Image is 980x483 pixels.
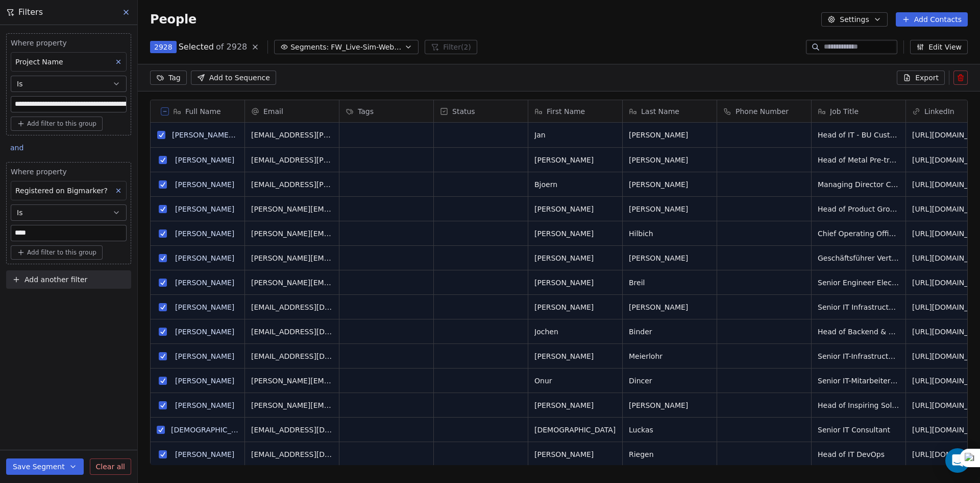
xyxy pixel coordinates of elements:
span: Head of IT - BU Customer Service at Digital Industries [818,130,899,140]
span: [PERSON_NAME][EMAIL_ADDRESS][PERSON_NAME][DOMAIN_NAME] [251,228,333,239]
button: Export [897,71,945,85]
span: People [150,12,197,27]
span: Add to Sequence [209,73,270,83]
span: [PERSON_NAME] [629,302,710,312]
a: [PERSON_NAME] [175,377,234,385]
span: Senior IT-Infrastructure Engineer [818,351,899,361]
span: Onur [534,376,616,386]
span: Senior IT Infrastructure Storage Architect [818,302,899,312]
a: [PERSON_NAME] [175,229,234,238]
span: [PERSON_NAME] [534,351,616,361]
span: Senior IT-Mitarbeiter Second Level [818,376,899,386]
button: Add Contacts [896,12,968,27]
span: Tags [358,106,374,117]
span: [PERSON_NAME] [534,253,616,263]
span: Export [915,73,939,83]
span: Selected [179,41,214,53]
span: [EMAIL_ADDRESS][DOMAIN_NAME] [251,327,333,337]
span: [PERSON_NAME][EMAIL_ADDRESS][PERSON_NAME][PERSON_NAME][DOMAIN_NAME] [251,400,333,410]
span: [EMAIL_ADDRESS][PERSON_NAME][DOMAIN_NAME] [251,155,333,165]
a: [PERSON_NAME] [175,279,234,287]
button: Edit View [910,40,968,54]
a: [PERSON_NAME]-Hitpass [172,131,260,139]
a: [PERSON_NAME] [175,450,234,458]
button: Filter(2) [425,40,477,54]
span: Full Name [185,106,221,117]
span: Dincer [629,376,710,386]
a: [PERSON_NAME] [175,401,234,409]
span: Email [263,106,283,117]
span: [PERSON_NAME] [534,155,616,165]
a: [PERSON_NAME] [175,328,234,336]
span: [PERSON_NAME] [534,204,616,214]
span: of 2928 [216,41,247,53]
span: Head of Inspiring Solutions [818,400,899,410]
div: Last Name [623,100,717,122]
span: Binder [629,327,710,337]
span: FW_Live-Sim-Webinar-25 Sept'25 -[GEOGRAPHIC_DATA] [GEOGRAPHIC_DATA] [331,42,402,53]
span: Status [452,106,475,117]
a: [PERSON_NAME] [175,205,234,213]
span: Phone Number [736,106,789,117]
a: [PERSON_NAME] [175,352,234,360]
span: [EMAIL_ADDRESS][DOMAIN_NAME] [251,449,333,459]
span: First Name [547,106,585,117]
span: [PERSON_NAME] [534,302,616,312]
span: Senior Engineer Electronic Systems - R&D Operation, Integration & Validation [818,278,899,288]
div: Phone Number [717,100,811,122]
button: Add to Sequence [191,71,276,85]
span: [PERSON_NAME] [534,449,616,459]
span: [PERSON_NAME] [534,278,616,288]
span: Bjoern [534,179,616,190]
span: [EMAIL_ADDRESS][DOMAIN_NAME] [251,351,333,361]
a: [PERSON_NAME] [175,180,234,189]
span: [EMAIL_ADDRESS][DOMAIN_NAME] [251,425,333,435]
span: Riegen [629,449,710,459]
span: [PERSON_NAME] [629,204,710,214]
a: [PERSON_NAME] [175,254,234,262]
span: [PERSON_NAME] [629,253,710,263]
div: Tags [339,100,433,122]
span: [PERSON_NAME][EMAIL_ADDRESS][DOMAIN_NAME] [251,376,333,386]
span: [PERSON_NAME] [629,179,710,190]
span: [PERSON_NAME][EMAIL_ADDRESS][DOMAIN_NAME] [251,204,333,214]
span: LinkedIn [924,106,954,117]
span: Head of IT DevOps [818,449,899,459]
a: [PERSON_NAME] [175,303,234,311]
div: Email [245,100,339,122]
span: Job Title [830,106,859,117]
div: Job Title [812,100,905,122]
span: Meierlohr [629,351,710,361]
div: Status [434,100,528,122]
span: [DEMOGRAPHIC_DATA] [534,425,616,435]
span: Jochen [534,327,616,337]
button: Tag [150,71,187,85]
div: grid [151,123,245,465]
div: Open Intercom Messenger [945,448,970,473]
span: [EMAIL_ADDRESS][DOMAIN_NAME] [251,302,333,312]
span: [PERSON_NAME][EMAIL_ADDRESS][DOMAIN_NAME] [251,278,333,288]
span: [PERSON_NAME] [629,155,710,165]
div: Full Name [151,100,244,122]
span: [PERSON_NAME] [629,400,710,410]
span: 2928 [154,42,173,52]
a: [DEMOGRAPHIC_DATA][PERSON_NAME] [171,426,311,434]
span: [EMAIL_ADDRESS][PERSON_NAME][DOMAIN_NAME] [251,130,333,140]
span: [PERSON_NAME] [534,400,616,410]
div: First Name [528,100,622,122]
span: Chief Operating Officer/Vorstand [PERSON_NAME] Holding | Corporate Strategy/M&A [818,228,899,239]
span: [EMAIL_ADDRESS][PERSON_NAME][DOMAIN_NAME] [251,179,333,190]
span: [PERSON_NAME] [629,130,710,140]
span: Jan [534,130,616,140]
span: Geschäftsführer Vertrieb & Abwicklung / CSO [818,253,899,263]
span: Managing Director Composable Solutions [818,179,899,190]
span: Hilbich [629,228,710,239]
span: Breil [629,278,710,288]
span: [PERSON_NAME] [534,228,616,239]
span: Segments: [290,42,329,53]
span: Luckas [629,425,710,435]
button: 2928 [150,41,177,53]
span: [PERSON_NAME][EMAIL_ADDRESS][DOMAIN_NAME] [251,253,333,263]
button: Settings [821,12,887,27]
span: Head of Product Group Management Technology Eyewear / Innovation & Development / Headquarter [818,204,899,214]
